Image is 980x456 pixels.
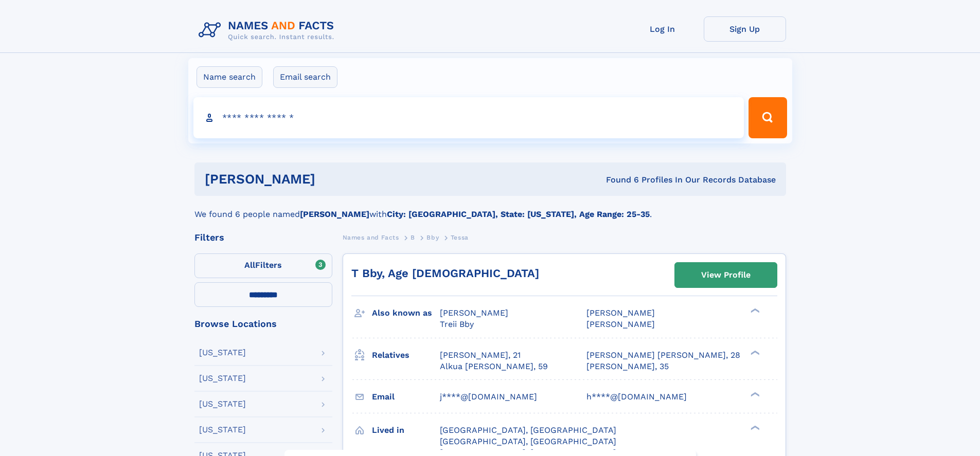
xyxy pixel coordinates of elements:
div: View Profile [701,263,751,287]
div: [US_STATE] [199,349,246,357]
input: search input [193,97,744,138]
div: [US_STATE] [199,400,246,408]
a: Log In [621,16,704,42]
div: Found 6 Profiles In Our Records Database [460,174,776,186]
div: Browse Locations [194,319,332,329]
span: [GEOGRAPHIC_DATA], [GEOGRAPHIC_DATA] [440,436,616,446]
span: [GEOGRAPHIC_DATA], [GEOGRAPHIC_DATA] [440,425,616,435]
img: Logo Names and Facts [194,16,343,44]
label: Filters [194,253,332,278]
div: We found 6 people named with . [194,196,786,221]
a: Sign Up [704,16,786,42]
div: ❯ [748,391,760,397]
span: All [244,260,255,270]
h3: Also known as [372,304,440,322]
h1: [PERSON_NAME] [205,173,461,186]
div: ❯ [748,307,760,314]
span: [PERSON_NAME] [586,319,655,329]
h3: Lived in [372,422,440,439]
a: T Bby, Age [DEMOGRAPHIC_DATA] [351,267,539,280]
div: [US_STATE] [199,426,246,434]
span: Treii Bby [440,319,474,329]
div: Filters [194,233,332,242]
span: [PERSON_NAME] [586,308,655,318]
b: City: [GEOGRAPHIC_DATA], State: [US_STATE], Age Range: 25-35 [387,209,650,219]
a: Alkua [PERSON_NAME], 59 [440,361,548,372]
h3: Email [372,388,440,406]
label: Email search [273,66,337,88]
a: View Profile [675,263,777,287]
label: Name search [197,66,262,88]
a: Names and Facts [343,231,399,244]
div: ❯ [748,424,760,431]
span: [PERSON_NAME] [440,308,508,318]
a: [PERSON_NAME], 35 [586,361,669,372]
div: ❯ [748,349,760,356]
a: [PERSON_NAME], 21 [440,350,521,361]
div: [US_STATE] [199,374,246,382]
span: Tessa [451,234,469,241]
b: [PERSON_NAME] [300,209,369,219]
span: B [411,234,415,241]
button: Search Button [749,97,787,138]
span: Bby [426,234,439,241]
a: [PERSON_NAME] [PERSON_NAME], 28 [586,350,740,361]
a: Bby [426,231,439,244]
a: B [411,231,415,244]
h3: Relatives [372,346,440,364]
